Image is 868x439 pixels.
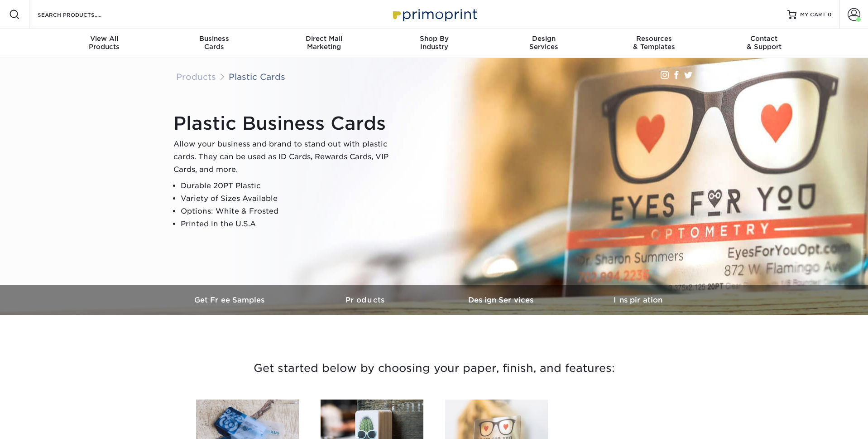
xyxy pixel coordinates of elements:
[163,296,298,304] h3: Get Free Samples
[269,29,379,58] a: Direct MailMarketing
[181,205,400,218] li: Options: White & Frosted
[379,34,489,43] span: Shop By
[800,11,826,19] span: MY CART
[173,138,400,176] p: Allow your business and brand to stand out with plastic cards. They can be used as ID Cards, Rewa...
[489,34,599,51] div: Services
[37,9,125,20] input: SEARCH PRODUCTS.....
[434,296,570,304] h3: Design Services
[269,34,379,43] span: Direct Mail
[159,29,269,58] a: BusinessCards
[181,192,400,205] li: Variety of Sizes Available
[298,285,434,315] a: Products
[709,34,819,51] div: & Support
[173,112,400,134] h1: Plastic Business Cards
[159,34,269,51] div: Cards
[49,34,159,51] div: Products
[489,34,599,43] span: Design
[599,29,709,58] a: Resources& Templates
[434,285,570,315] a: Design Services
[489,29,599,58] a: DesignServices
[379,29,489,58] a: Shop ByIndustry
[828,11,832,18] span: 0
[379,34,489,51] div: Industry
[709,34,819,43] span: Contact
[570,285,706,315] a: Inspiration
[599,34,709,43] span: Resources
[181,180,400,192] li: Durable 20PT Plastic
[49,29,159,58] a: View AllProducts
[181,218,400,230] li: Printed in the U.S.A
[298,296,434,304] h3: Products
[159,34,269,43] span: Business
[570,296,706,304] h3: Inspiration
[709,29,819,58] a: Contact& Support
[389,5,480,24] img: Primoprint
[163,285,298,315] a: Get Free Samples
[176,72,216,82] a: Products
[269,34,379,51] div: Marketing
[229,72,285,82] a: Plastic Cards
[169,348,699,389] h3: Get started below by choosing your paper, finish, and features:
[49,34,159,43] span: View All
[599,34,709,51] div: & Templates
